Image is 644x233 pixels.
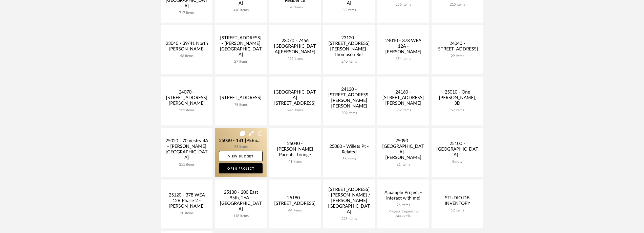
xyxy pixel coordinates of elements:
[273,195,317,208] div: 25180 - [STREET_ADDRESS]
[273,108,317,113] div: 246 items
[165,211,208,216] div: 20 items
[219,214,263,218] div: 118 items
[273,5,317,10] div: 370 items
[219,8,263,12] div: 448 items
[436,54,479,58] div: 29 items
[381,203,425,207] div: 25 items
[219,35,263,60] div: [STREET_ADDRESS] - [PERSON_NAME][GEOGRAPHIC_DATA]
[436,89,479,108] div: 25010 - One [PERSON_NAME], 3D
[165,163,208,167] div: 255 items
[327,8,371,12] div: 38 items
[165,89,208,108] div: 24070 - [STREET_ADDRESS][PERSON_NAME]
[219,151,263,161] a: View Budget
[273,208,317,213] div: 44 items
[165,108,208,113] div: 231 items
[381,57,425,61] div: 154 items
[381,3,425,7] div: 256 items
[381,89,425,108] div: 24160 - [STREET_ADDRESS][PERSON_NAME]
[436,195,479,208] div: STUDIO DB INVENTORY
[381,163,425,167] div: 21 items
[381,38,425,57] div: 24010 - 378 WEA 12A - [PERSON_NAME]
[219,103,263,107] div: 78 items
[273,57,317,61] div: 422 items
[327,111,371,115] div: 309 items
[219,95,263,103] div: [STREET_ADDRESS]
[327,187,371,217] div: [STREET_ADDRESS] - [PERSON_NAME] / [PERSON_NAME][GEOGRAPHIC_DATA]
[327,144,371,157] div: 25080 - Willets Pt - Related
[273,38,317,57] div: 23070 - 7456 [GEOGRAPHIC_DATA][PERSON_NAME]
[165,138,208,163] div: 25020 - 70 Vestry 4A - [PERSON_NAME][GEOGRAPHIC_DATA]
[273,89,317,108] div: [GEOGRAPHIC_DATA][STREET_ADDRESS]
[327,157,371,161] div: 56 items
[436,108,479,113] div: 57 items
[165,54,208,58] div: 56 items
[219,60,263,64] div: 27 items
[436,141,479,160] div: 25100 - [GEOGRAPHIC_DATA] -
[327,60,371,64] div: 240 items
[327,35,371,60] div: 23120 - [STREET_ADDRESS][PERSON_NAME]-Thompson Res.
[436,160,479,164] div: Empty
[165,11,208,15] div: 717 items
[327,87,371,111] div: 24130 - [STREET_ADDRESS][PERSON_NAME][PERSON_NAME]
[273,141,317,160] div: 25040 - [PERSON_NAME] Parents' Lounge
[381,209,425,218] div: Project Copied to Accounts
[165,41,208,54] div: 23040 - 39/41 North [PERSON_NAME]
[381,108,425,113] div: 352 items
[219,190,263,214] div: 25130 - 200 East 95th, 26A - [GEOGRAPHIC_DATA]
[381,138,425,163] div: 25090 - [GEOGRAPHIC_DATA] - [PERSON_NAME]
[381,190,425,203] div: A Sample Project - interact with me!
[436,3,479,7] div: 215 items
[436,208,479,213] div: 12 items
[273,160,317,164] div: 41 items
[165,192,208,211] div: 25120 - 378 WEA 12B Phase 2 - [PERSON_NAME]
[327,217,371,221] div: 225 items
[436,41,479,54] div: 24040 - [STREET_ADDRESS]
[219,163,263,173] a: Open Project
